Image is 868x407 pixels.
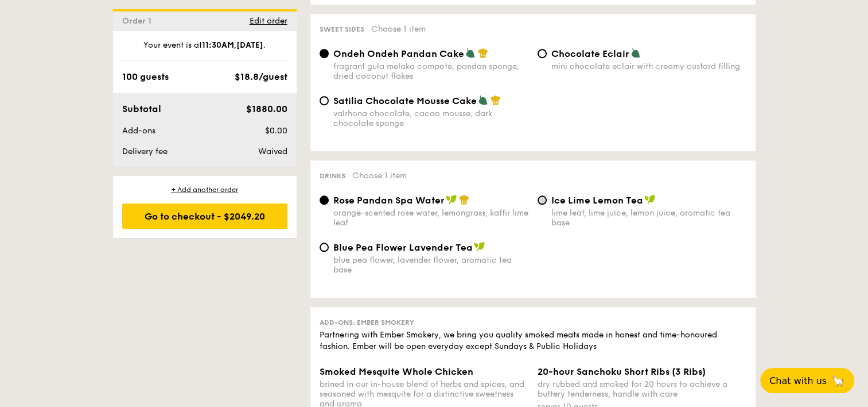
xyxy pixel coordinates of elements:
div: lime leaf, lime juice, lemon juice, aromatic tea base [551,208,746,228]
span: Edit order [250,16,287,26]
span: Choose 1 item [352,171,407,181]
img: icon-chef-hat.a58ddaea.svg [459,194,469,205]
input: Chocolate Eclairmini chocolate eclair with creamy custard filling [538,49,547,58]
span: Add-ons: Ember Smokery [320,318,414,327]
div: mini chocolate eclair with creamy custard filling [551,62,746,71]
span: Sweet sides [320,25,364,33]
input: Ice Lime Lemon Tealime leaf, lime juice, lemon juice, aromatic tea base [538,195,547,205]
span: Subtotal [122,103,161,114]
div: Your event is at , . [122,40,287,61]
img: icon-chef-hat.a58ddaea.svg [491,95,501,105]
span: Add-ons [122,126,155,136]
span: Satilia Chocolate Mousse Cake [333,95,477,106]
span: $0.00 [264,126,287,136]
div: + Add another order [122,185,287,194]
span: 🦙 [831,374,845,387]
div: 100 guests [122,70,169,84]
span: Ice Lime Lemon Tea [551,195,643,206]
div: Partnering with Ember Smokery, we bring you quality smoked meats made in honest and time-honoured... [320,329,746,352]
div: $18.8/guest [235,70,287,84]
span: 20-hour Sanchoku Short Ribs (3 Ribs) [538,366,706,377]
img: icon-vegetarian.fe4039eb.svg [630,48,641,58]
img: icon-vegan.f8ff3823.svg [644,194,656,205]
strong: 11:30AM [202,40,234,50]
span: Rose Pandan Spa Water [333,195,445,206]
span: Smoked Mesquite Whole Chicken [320,366,473,377]
img: icon-chef-hat.a58ddaea.svg [478,48,488,58]
input: Rose Pandan Spa Waterorange-scented rose water, lemongrass, kaffir lime leaf [320,195,329,205]
img: icon-vegetarian.fe4039eb.svg [478,95,488,105]
span: Chat with us [769,375,827,386]
div: dry rubbed and smoked for 20 hours to achieve a buttery tenderness, handle with care [538,379,746,399]
img: icon-vegetarian.fe4039eb.svg [465,48,476,58]
div: fragrant gula melaka compote, pandan sponge, dried coconut flakes [333,62,528,81]
span: Delivery fee [122,147,168,156]
span: Waived [258,147,287,156]
div: blue pea flower, lavender flower, aromatic tea base [333,255,528,275]
span: Drinks [320,172,345,180]
button: Chat with us🦙 [760,368,854,393]
input: Blue Pea Flower Lavender Teablue pea flower, lavender flower, aromatic tea base [320,243,329,252]
span: Blue Pea Flower Lavender Tea [333,242,473,253]
div: valrhona chocolate, cacao mousse, dark chocolate sponge [333,109,528,128]
span: Chocolate Eclair [551,48,629,59]
img: icon-vegan.f8ff3823.svg [446,194,457,205]
div: Go to checkout - $2049.20 [122,203,287,229]
span: $1880.00 [246,103,287,114]
span: Choose 1 item [371,24,426,34]
span: Order 1 [122,16,156,26]
img: icon-vegan.f8ff3823.svg [474,241,485,252]
input: Satilia Chocolate Mousse Cakevalrhona chocolate, cacao mousse, dark chocolate sponge [320,96,329,105]
strong: [DATE] [236,40,263,50]
span: Ondeh Ondeh Pandan Cake [333,48,464,59]
input: Ondeh Ondeh Pandan Cakefragrant gula melaka compote, pandan sponge, dried coconut flakes [320,49,329,58]
div: orange-scented rose water, lemongrass, kaffir lime leaf [333,208,528,228]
